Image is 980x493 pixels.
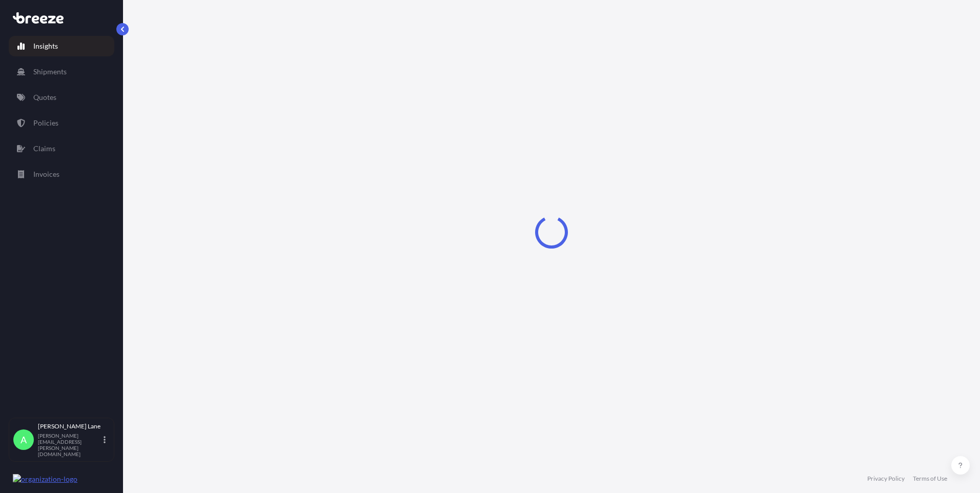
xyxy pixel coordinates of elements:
p: Insights [33,41,58,51]
a: Insights [9,36,114,56]
p: Policies [33,118,58,128]
p: [PERSON_NAME][EMAIL_ADDRESS][PERSON_NAME][DOMAIN_NAME] [38,433,101,457]
a: Claims [9,138,114,159]
a: Policies [9,113,114,133]
p: Shipments [33,67,67,77]
p: Quotes [33,92,56,102]
p: Claims [33,143,55,154]
a: Terms of Use [913,475,947,483]
a: Shipments [9,61,114,82]
a: Quotes [9,87,114,108]
p: Invoices [33,169,59,179]
p: [PERSON_NAME] Lane [38,422,101,430]
span: A [21,435,27,445]
a: Invoices [9,164,114,184]
img: organization-logo [13,474,77,484]
a: Privacy Policy [867,475,905,483]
